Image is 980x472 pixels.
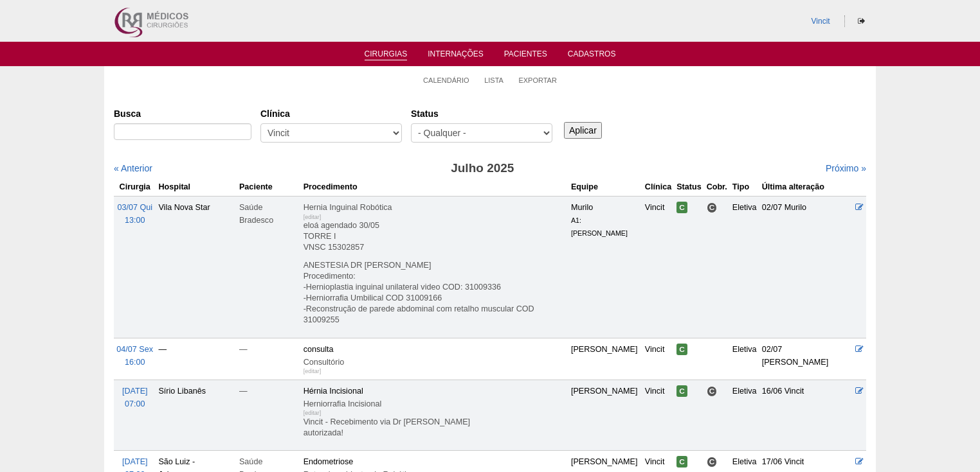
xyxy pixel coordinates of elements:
[116,345,153,367] a: 04/07 Sex 16:00
[114,123,251,140] input: Digite os termos que você deseja procurar.
[122,387,148,408] a: [DATE] 07:00
[304,365,322,378] div: [editar]
[855,457,864,466] a: Editar
[564,122,602,139] input: Aplicar
[759,380,853,450] td: 16/06 Vincit
[707,202,718,213] span: Consultório
[125,216,145,225] span: 13:00
[759,196,853,338] td: 02/07 Murilo
[674,178,704,197] th: Status
[484,76,504,85] a: Lista
[730,380,759,450] td: Eletiva
[568,338,642,380] td: [PERSON_NAME]
[642,196,674,338] td: Vincit
[301,178,568,197] th: Procedimento
[642,178,674,197] th: Clínica
[125,358,145,367] span: 16:00
[260,107,402,120] label: Clínica
[411,107,552,120] label: Status
[642,380,674,450] td: Vincit
[304,417,566,439] p: Vincit - Recebimento via Dr [PERSON_NAME] autorizada!
[812,17,830,26] a: Vincit
[304,406,322,419] div: [editar]
[568,178,642,197] th: Equipe
[704,178,730,197] th: Cobr.
[707,457,718,468] span: Consultório
[156,178,237,197] th: Hospital
[676,344,687,355] span: Confirmada
[504,49,547,62] a: Pacientes
[239,343,298,356] div: —
[117,203,152,212] span: 03/07 Qui
[122,387,148,396] span: [DATE]
[156,196,237,338] td: Vila Nova Star
[114,178,156,197] th: Cirurgia
[571,216,628,237] small: A1: [PERSON_NAME]
[730,338,759,380] td: Eletiva
[730,196,759,338] td: Eletiva
[156,380,237,450] td: Sírio Libanês
[676,385,687,397] span: Confirmada
[125,399,145,408] span: 07:00
[759,178,853,197] th: Última alteração
[114,107,251,120] label: Busca
[568,49,616,62] a: Cadastros
[826,163,866,173] a: Próximo »
[301,338,568,380] td: consulta
[156,338,237,380] td: —
[428,49,484,62] a: Internações
[730,178,759,197] th: Tipo
[304,260,566,326] p: ANESTESIA DR [PERSON_NAME] Procedimento: -Hernioplastia inguinal unilateral video COD: 31009336 -...
[855,345,864,354] a: Editar
[707,386,718,397] span: Consultório
[117,203,152,225] a: 03/07 Qui 13:00
[642,338,674,380] td: Vincit
[114,163,152,173] a: « Anterior
[237,178,301,197] th: Paciente
[858,17,865,25] i: Sair
[568,380,642,450] td: [PERSON_NAME]
[304,398,566,410] div: Herniorrafia Incisional
[239,385,298,398] div: —
[423,76,469,85] a: Calendário
[239,201,298,227] div: Saúde Bradesco
[518,76,557,85] a: Exportar
[855,387,864,396] a: Editar
[304,211,322,223] div: [editar]
[304,356,566,369] div: Consultório
[759,338,853,380] td: 02/07 [PERSON_NAME]
[676,456,687,468] span: Confirmada
[304,220,566,253] p: eloá agendado 30/05 TORRE I VNSC 15302857
[116,345,153,354] span: 04/07 Sex
[295,159,671,178] h3: Julho 2025
[855,203,864,212] a: Editar
[301,380,568,450] td: Hérnia Incisional
[568,196,642,338] td: Murilo
[304,201,566,214] div: Hernia Inguinal Robótica
[122,457,148,466] span: [DATE]
[676,202,687,213] span: Confirmada
[365,49,408,60] a: Cirurgias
